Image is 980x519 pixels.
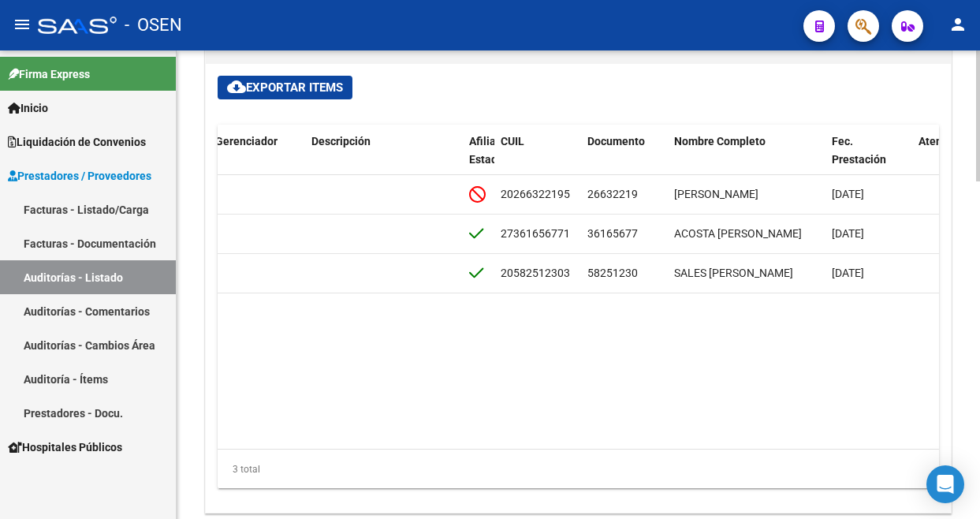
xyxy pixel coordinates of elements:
[227,77,246,96] mat-icon: cloud_download
[227,80,343,95] span: Exportar Items
[8,133,146,151] span: Liquidación de Convenios
[147,125,305,194] datatable-header-cell: Comentario Gerenciador
[832,135,886,166] span: Fec. Prestación
[13,15,32,34] mat-icon: menu
[587,135,645,147] span: Documento
[501,264,570,282] div: 20582512303
[218,76,352,99] button: Exportar Items
[8,65,90,83] span: Firma Express
[825,125,912,194] datatable-header-cell: Fec. Prestación
[305,125,463,194] datatable-header-cell: Descripción
[587,227,638,240] span: 36165677
[8,99,48,117] span: Inicio
[125,8,182,43] span: - OSEN
[501,185,570,203] div: 20266322195
[832,188,864,200] span: [DATE]
[674,188,758,200] span: [PERSON_NAME]
[674,227,802,240] span: ACOSTA [PERSON_NAME]
[8,167,151,185] span: Prestadores / Proveedores
[463,125,494,194] datatable-header-cell: Afiliado Estado
[501,135,524,147] span: CUIL
[668,125,825,194] datatable-header-cell: Nombre Completo
[218,450,939,489] div: 3 total
[311,135,371,147] span: Descripción
[581,125,668,194] datatable-header-cell: Documento
[948,15,967,34] mat-icon: person
[469,135,509,166] span: Afiliado Estado
[926,465,964,503] div: Open Intercom Messenger
[832,227,864,240] span: [DATE]
[832,267,864,279] span: [DATE]
[501,225,570,243] div: 27361656771
[587,267,638,279] span: 58251230
[494,125,581,194] datatable-header-cell: CUIL
[674,135,766,147] span: Nombre Completo
[674,267,793,279] span: SALES [PERSON_NAME]
[8,439,122,456] span: Hospitales Públicos
[587,188,638,200] span: 26632219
